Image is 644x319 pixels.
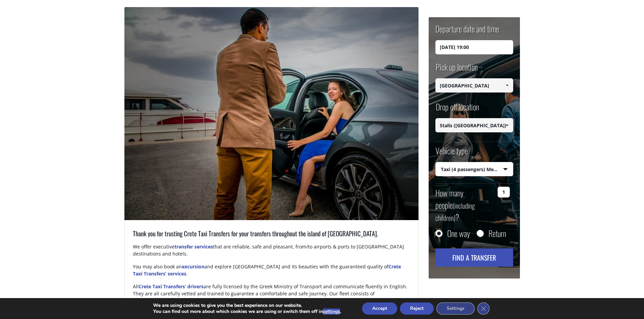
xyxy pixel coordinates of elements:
label: Vehicle type [435,145,468,162]
button: Settings [436,302,475,315]
a: excursion [182,263,205,270]
p: We offer executive that are reliable, safe and pleasant, from/to airports & ports to [GEOGRAPHIC_... [133,243,410,263]
input: Select pickup location [435,78,513,92]
span: Taxi (4 passengers) Mercedes E Class [436,162,513,177]
label: Pick up location [435,61,478,78]
button: Accept [362,302,397,315]
h3: Thank you for trusting Crete Taxi Transfers for your transfers throughout the island of [GEOGRAPH... [133,229,410,243]
label: Drop off location [435,101,479,118]
p: We are using cookies to give you the best experience on our website. [153,302,341,309]
a: Show All Items [501,78,512,92]
label: How many people ? [435,187,494,223]
a: transfer services [174,243,213,250]
strong: Mercedes E Class vehicles [154,297,214,304]
button: Reject [400,302,434,315]
p: You may also book an and explore [GEOGRAPHIC_DATA] and its beauties with the guaranteed quality of . [133,263,410,283]
label: Departure date and time [435,23,499,40]
a: Crete Taxi Transfers’ drivers [139,283,204,290]
p: All are fully licensed by the Greek Ministry of Transport and communicate fluently in English. Th... [133,283,410,310]
button: settings [323,309,340,315]
label: Return [488,230,506,237]
img: Professional driver of Crete Taxi Transfers helping a lady of or a Mercedes luxury taxi. [124,7,419,220]
p: You can find out more about which cookies we are using or switch them off in . [153,309,341,315]
button: Find a transfer [435,248,513,267]
small: (including children) [435,201,475,223]
button: Close GDPR Cookie Banner [477,302,490,315]
a: Crete Taxi Transfers’ services [133,263,401,277]
label: One way [447,230,470,237]
a: Show All Items [501,118,512,132]
input: Select drop-off location [435,118,513,132]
